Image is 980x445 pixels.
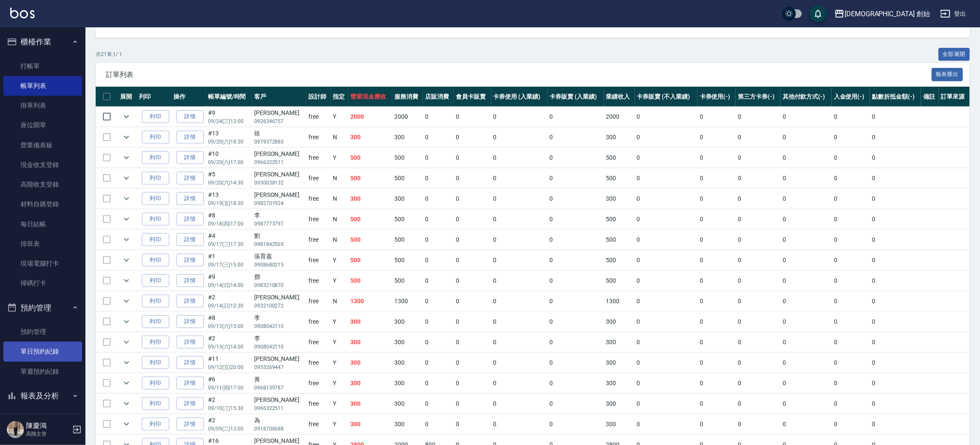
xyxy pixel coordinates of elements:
[142,397,169,410] button: 列印
[3,96,82,115] a: 掛單列表
[142,356,169,369] button: 列印
[604,127,635,147] td: 300
[3,297,82,319] button: 預約管理
[423,271,454,291] td: 0
[780,87,832,107] th: 其他付款方式(-)
[331,230,349,250] td: N
[548,148,604,168] td: 0
[491,168,548,188] td: 0
[206,250,252,270] td: #1
[120,131,133,143] button: expand row
[254,211,304,220] div: 李
[206,168,252,188] td: #5
[698,230,736,250] td: 0
[392,148,423,168] td: 500
[548,107,604,127] td: 0
[548,168,604,188] td: 0
[780,168,832,188] td: 0
[832,127,870,147] td: 0
[208,281,250,289] p: 09/14 (日) 14:00
[254,252,304,261] div: 張育嘉
[736,250,780,270] td: 0
[306,107,331,127] td: free
[635,271,698,291] td: 0
[176,356,204,369] a: 詳情
[3,385,82,407] button: 報表及分析
[698,250,736,270] td: 0
[208,199,250,207] p: 09/19 (五) 18:30
[142,151,169,164] button: 列印
[423,230,454,250] td: 0
[349,189,393,209] td: 300
[780,148,832,168] td: 0
[604,189,635,209] td: 300
[26,430,70,438] p: 高階主管
[698,209,736,229] td: 0
[392,312,423,332] td: 300
[331,189,349,209] td: N
[423,209,454,229] td: 0
[832,291,870,311] td: 0
[392,189,423,209] td: 300
[254,302,304,310] p: 0932100272
[349,209,393,229] td: 500
[832,271,870,291] td: 0
[331,168,349,188] td: N
[254,158,304,166] p: 0966322511
[454,148,491,168] td: 0
[349,250,393,270] td: 500
[254,149,304,158] div: [PERSON_NAME]
[736,291,780,311] td: 0
[635,189,698,209] td: 0
[736,271,780,291] td: 0
[171,87,206,107] th: 操作
[423,291,454,311] td: 0
[870,148,921,168] td: 0
[142,254,169,267] button: 列印
[306,312,331,332] td: free
[3,362,82,381] a: 單週預約紀錄
[306,250,331,270] td: free
[349,291,393,311] td: 1300
[254,170,304,179] div: [PERSON_NAME]
[548,209,604,229] td: 0
[254,117,304,125] p: 0926346757
[870,230,921,250] td: 0
[832,250,870,270] td: 0
[206,271,252,291] td: #9
[120,172,133,184] button: expand row
[331,312,349,332] td: Y
[10,8,35,18] img: Logo
[832,189,870,209] td: 0
[208,138,250,146] p: 09/20 (六) 18:30
[349,168,393,188] td: 500
[120,315,133,328] button: expand row
[423,107,454,127] td: 0
[349,148,393,168] td: 500
[937,6,970,22] button: 登出
[736,209,780,229] td: 0
[120,274,133,287] button: expand row
[491,148,548,168] td: 0
[254,272,304,281] div: 鄧
[698,271,736,291] td: 0
[208,179,250,187] p: 09/20 (六) 14:30
[206,148,252,168] td: #10
[306,148,331,168] td: free
[142,233,169,246] button: 列印
[254,199,304,207] p: 0982701924
[635,87,698,107] th: 卡券販賣 (不入業績)
[206,291,252,311] td: #2
[491,189,548,209] td: 0
[548,250,604,270] td: 0
[736,87,780,107] th: 第三方卡券(-)
[932,70,963,78] a: 報表匯出
[454,250,491,270] td: 0
[331,87,349,107] th: 指定
[939,87,970,107] th: 訂單來源
[306,209,331,229] td: free
[120,295,133,307] button: expand row
[176,295,204,308] a: 詳情
[548,87,604,107] th: 卡券販賣 (入業績)
[254,138,304,146] p: 0979372883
